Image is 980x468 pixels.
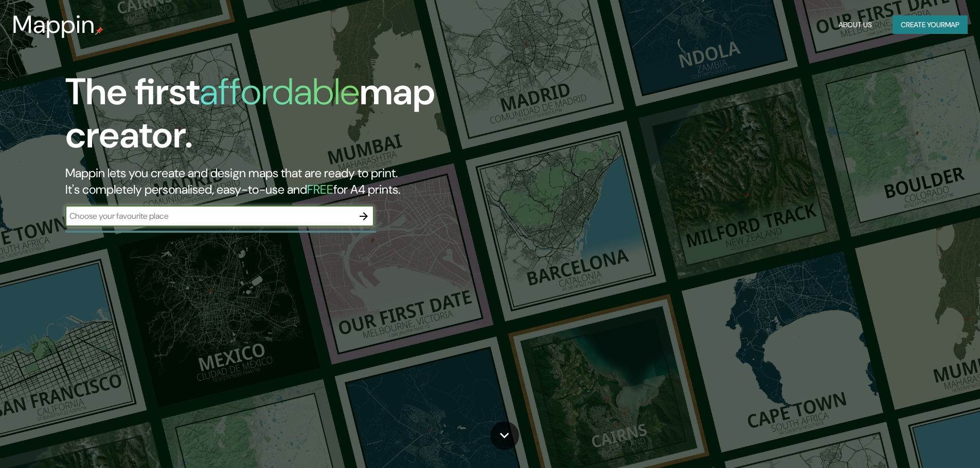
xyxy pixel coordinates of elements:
[834,15,876,34] button: About Us
[200,68,360,116] h1: affordable
[307,181,333,197] h5: FREE
[12,10,95,39] h3: Mappin
[65,165,556,198] h2: Mappin lets you create and design maps that are ready to print. It's completely personalised, eas...
[65,70,556,165] h1: The first map creator.
[893,15,968,34] button: Create yourmap
[95,27,103,35] img: mappin-pin
[65,210,353,222] input: Choose your favourite place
